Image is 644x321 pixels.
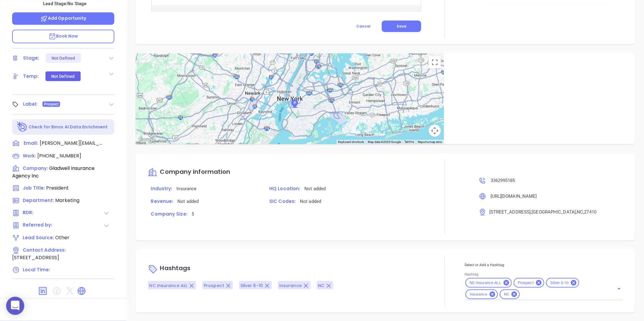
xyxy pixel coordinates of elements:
[23,153,36,159] span: Work :
[429,56,441,68] button: Toggle fullscreen view
[279,283,302,289] span: Insurance
[151,211,187,217] span: Company Size:
[356,24,371,29] span: Cancel
[23,72,39,81] div: Temp:
[151,185,172,192] span: Industry:
[149,283,187,289] span: NC Insurance ALL
[338,140,364,144] button: Keyboard shortcuts
[576,209,583,215] span: , NC
[404,140,414,144] a: Terms
[23,54,39,63] div: Stage:
[514,280,537,286] span: Prospect
[269,198,296,204] span: SIC Codes:
[500,290,520,299] div: NC
[615,285,623,293] button: Open
[23,165,48,171] span: Company:
[583,209,597,215] span: , 27410
[148,169,230,176] a: Company information
[37,152,81,159] span: [PHONE_NUMBER]
[160,264,190,273] span: Hashtags
[192,211,194,217] span: 5
[318,283,324,289] span: NC
[465,290,498,299] div: Insurance
[55,197,79,204] span: Marketing
[466,292,491,297] span: Insurance
[23,234,54,241] span: Lead Source:
[23,247,66,253] span: Contact Address:
[491,178,515,183] span: 3362995185
[49,33,78,39] span: Book Now
[29,124,108,130] p: Check for Binox AI Data Enrichment
[24,140,38,147] span: Email:
[300,199,321,204] span: Not added
[40,15,86,21] span: Add Opportunity
[17,122,28,132] img: Ai-Enrich-DaqCidB-.svg
[23,222,54,229] span: Referred by:
[514,278,544,288] div: Prospect
[489,209,531,215] span: [STREET_ADDRESS]
[240,283,263,289] span: Silver 6-10
[382,21,421,32] button: Save
[368,140,401,144] span: Map data ©2025 Google
[176,186,196,191] span: Insurance
[23,266,50,273] span: Local Time:
[465,262,623,268] p: Select or Add a Hashtag
[304,186,326,191] span: Not added
[55,234,69,241] span: Other
[491,194,537,199] span: [URL][DOMAIN_NAME]
[500,292,513,297] span: NC
[44,101,59,108] span: Prospect
[177,199,199,204] span: Not added
[429,125,441,137] button: Map camera controls
[46,184,69,191] span: President
[151,198,173,204] span: Revenue:
[51,71,75,81] div: Not Defined
[137,136,157,144] img: Google
[546,278,579,288] div: Silver 6-10
[23,100,38,109] div: Label:
[23,185,45,191] span: Job Title:
[466,280,505,286] span: NC Insurance ALL
[397,24,406,29] span: Save
[52,53,75,63] div: Not Defined
[12,165,95,179] span: Gladwell Insurance Agency Inc
[345,21,382,32] button: Cancel
[204,283,224,289] span: Prospect
[40,140,103,147] span: [PERSON_NAME][EMAIL_ADDRESS][DOMAIN_NAME]
[137,136,157,144] a: Open this area in Google Maps (opens a new window)
[531,209,576,215] span: , [GEOGRAPHIC_DATA]
[465,278,512,288] div: NC Insurance ALL
[465,273,478,276] label: Hashtag
[12,254,59,261] span: [STREET_ADDRESS]
[269,185,300,192] span: HQ Location:
[160,167,230,176] span: Company information
[418,140,442,144] a: Report a map error
[23,197,54,204] span: Department:
[23,209,54,217] span: BDR:
[547,280,572,286] span: Silver 6-10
